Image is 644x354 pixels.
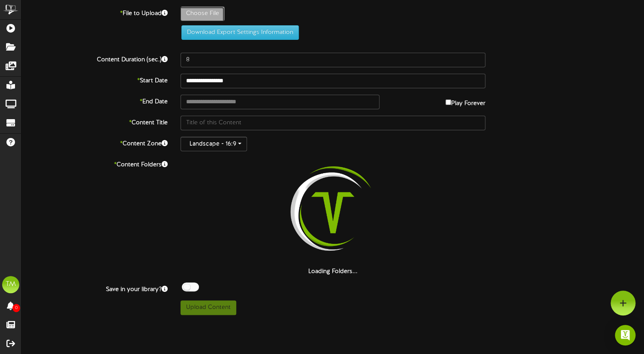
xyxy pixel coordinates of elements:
label: Save in your library? [15,282,174,294]
div: TM [2,276,19,293]
label: Content Folders [15,158,174,169]
button: Landscape - 16:9 [181,137,247,151]
label: Play Forever [445,95,485,108]
button: Upload Content [181,300,236,315]
input: Title of this Content [181,116,485,130]
label: End Date [15,95,174,106]
label: Content Title [15,116,174,127]
strong: Loading Folders... [308,268,358,275]
label: Content Duration (sec.) [15,53,174,64]
span: 0 [12,304,20,312]
div: Open Intercom Messenger [615,325,635,345]
a: Download Export Settings Information [177,29,299,36]
label: Content Zone [15,137,174,148]
img: loading-spinner-2.png [278,158,388,267]
label: Start Date [15,74,174,85]
input: Play Forever [445,99,451,105]
button: Download Export Settings Information [181,25,299,40]
label: File to Upload [15,6,174,18]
